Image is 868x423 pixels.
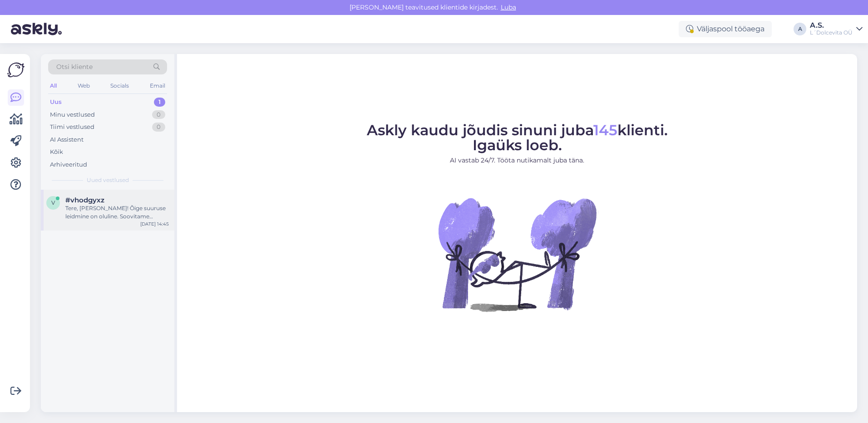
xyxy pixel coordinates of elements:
div: Minu vestlused [50,110,95,119]
span: Uued vestlused [87,176,129,184]
span: #vhodgyxz [65,196,104,204]
div: Väljaspool tööaega [679,21,772,37]
div: L´Dolcevita OÜ [810,29,853,36]
img: Askly Logo [7,61,25,79]
div: Socials [108,80,131,92]
div: All [48,80,59,92]
div: A [794,23,806,35]
span: 145 [593,121,617,139]
span: Askly kaudu jõudis sinuni juba klienti. Igaüks loeb. [367,121,668,154]
div: Email [148,80,167,92]
div: Uus [50,98,62,107]
div: [DATE] 14:45 [140,221,169,227]
span: v [51,199,55,206]
div: Tiimi vestlused [50,123,94,132]
a: A.S.L´Dolcevita OÜ [810,22,863,36]
div: 0 [152,110,165,119]
img: No Chat active [435,172,599,336]
div: A.S. [810,22,853,29]
div: 0 [152,123,165,132]
div: Web [76,80,92,92]
div: Arhiveeritud [50,160,87,169]
span: Otsi kliente [56,62,93,72]
div: Kõik [50,148,63,157]
p: AI vastab 24/7. Tööta nutikamalt juba täna. [367,156,668,165]
div: 1 [154,98,165,107]
div: Tere, [PERSON_NAME]! Õige suuruse leidmine on oluline. Soovitame kasutada meie veebilehel olevat ... [65,204,169,221]
div: AI Assistent [50,135,84,144]
span: Luba [498,3,519,11]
